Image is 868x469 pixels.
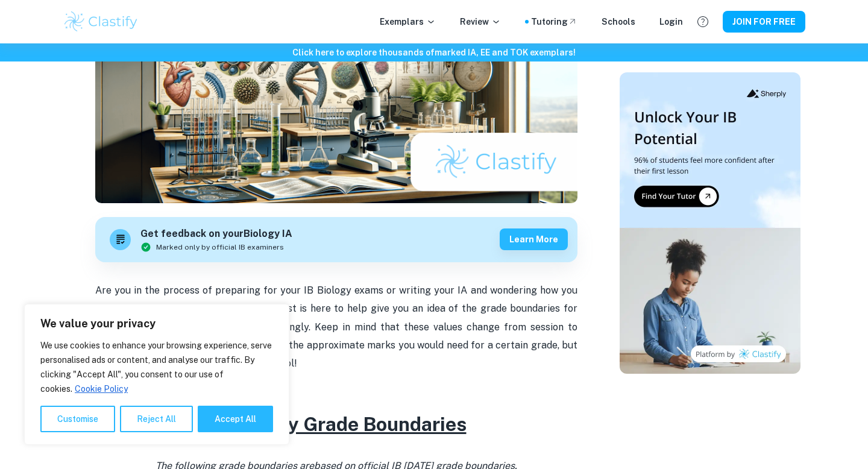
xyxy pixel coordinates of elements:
h6: Get feedback on your Biology IA [140,227,292,242]
a: Cookie Policy [74,383,128,394]
a: Schools [602,15,635,28]
button: Accept All [198,406,273,432]
button: Learn more [500,228,568,250]
p: Exemplars [380,15,436,28]
button: Help and Feedback [693,11,713,32]
img: Clastify logo [63,10,139,34]
span: Marked only by official IB examiners [156,242,284,253]
u: IB Biology Grade Boundaries [207,413,467,435]
p: Are you in the process of preparing for your IB Biology exams or writing your IA and wondering ho... [95,282,577,373]
a: Tutoring [531,15,577,28]
a: Get feedback on yourBiology IAMarked only by official IB examinersLearn more [95,217,577,262]
p: We value your privacy [40,316,273,331]
button: Customise [40,406,115,432]
img: Thumbnail [620,72,800,374]
p: We use cookies to enhance your browsing experience, serve personalised ads or content, and analys... [40,338,273,396]
button: JOIN FOR FREE [723,11,805,33]
button: Reject All [120,406,193,432]
div: We value your privacy [24,304,289,445]
a: Login [659,15,683,28]
p: Review [460,15,501,28]
h6: Click here to explore thousands of marked IA, EE and TOK exemplars ! [2,46,866,59]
